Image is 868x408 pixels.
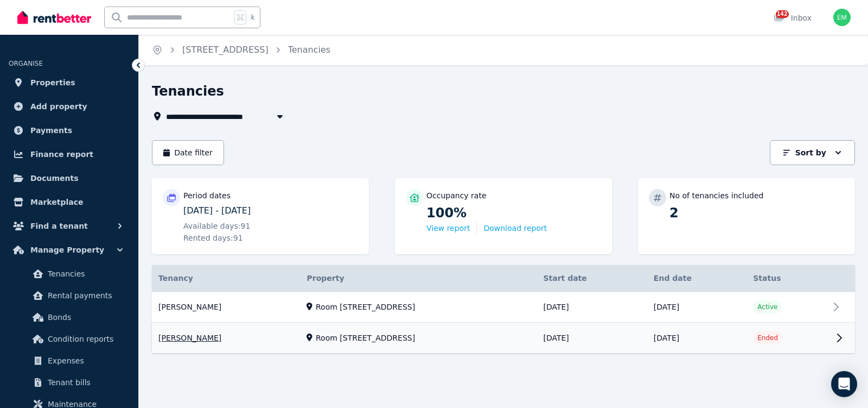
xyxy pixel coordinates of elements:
a: Payments [9,120,130,141]
th: End date [647,265,746,292]
div: Open Intercom Messenger [831,371,857,397]
span: Properties [30,76,75,89]
p: No of tenancies included [669,190,763,201]
a: View details for Jattinder Singh [152,292,855,323]
a: Add property [9,96,130,117]
span: Expenses [48,354,121,367]
span: Find a tenant [30,219,88,233]
p: [DATE] - [DATE] [183,204,358,217]
th: Status [746,265,829,292]
th: Start date [537,265,647,292]
img: RentBetter [17,9,91,26]
a: Finance report [9,143,130,165]
button: Manage Property [9,239,130,261]
a: Properties [9,72,130,93]
span: Tenant bills [48,376,121,389]
p: Period dates [183,190,231,201]
p: 100% [426,204,601,222]
span: Payments [30,124,72,137]
span: Rented days: 91 [183,233,243,243]
a: Expenses [13,350,125,372]
nav: Breadcrumb [139,35,343,65]
img: Emi [833,9,851,26]
a: Documents [9,167,130,189]
span: Manage Property [30,243,104,256]
a: View details for Susannah Athian [152,323,855,354]
button: Download report [483,223,547,234]
a: Rental payments [13,285,125,306]
a: Bonds [13,306,125,328]
span: Add property [30,100,87,113]
a: Marketplace [9,191,130,213]
a: Condition reports [13,328,125,350]
h1: Tenancies [152,83,224,100]
span: Tenancy [158,273,193,284]
button: View report [426,223,470,234]
td: [DATE] [537,323,647,354]
span: Finance report [30,148,93,161]
span: Condition reports [48,332,121,346]
span: Marketplace [30,196,83,209]
span: Bonds [48,311,121,324]
div: Inbox [774,12,812,23]
button: Sort by [770,140,855,165]
span: Tenancies [48,267,121,280]
span: Available days: 91 [183,221,250,231]
a: Tenant bills [13,372,125,393]
span: Rental payments [48,289,121,302]
a: Tenancies [13,263,125,285]
p: Occupancy rate [426,190,487,201]
span: 142 [776,10,789,18]
span: Documents [30,172,79,185]
button: Find a tenant [9,215,130,237]
td: [DATE] [647,323,746,354]
p: 2 [669,204,844,222]
span: Tenancies [288,43,330,57]
a: [STREET_ADDRESS] [182,45,269,55]
th: Property [300,265,537,292]
span: k [251,13,254,22]
p: Sort by [795,147,826,158]
button: Date filter [152,140,224,165]
span: ORGANISE [9,60,43,67]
